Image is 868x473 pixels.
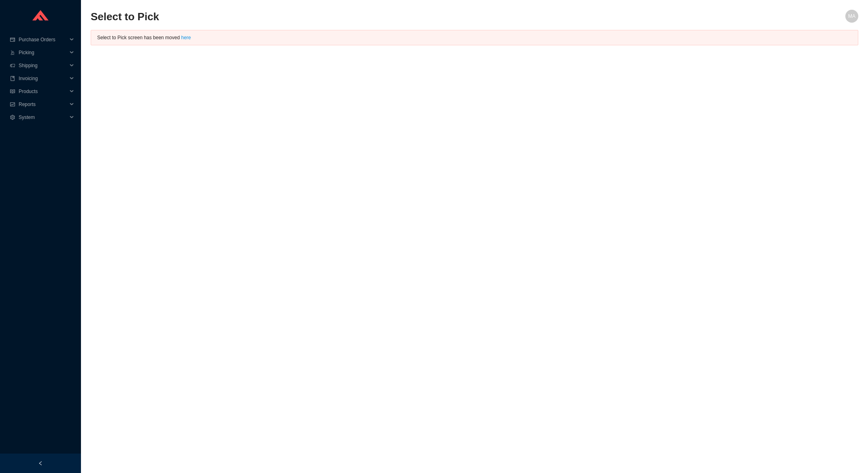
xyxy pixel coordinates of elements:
[10,37,15,42] span: credit-card
[19,33,67,46] span: Purchase Orders
[97,34,852,42] div: Select to Pick screen has been moved
[38,461,43,466] span: left
[19,59,67,72] span: Shipping
[10,102,15,107] span: fund
[10,76,15,81] span: book
[10,115,15,120] span: setting
[181,35,191,40] a: here
[19,72,67,85] span: Invoicing
[19,111,67,124] span: System
[848,10,855,23] span: MA
[19,85,67,98] span: Products
[19,46,67,59] span: Picking
[91,10,666,24] h2: Select to Pick
[10,89,15,94] span: read
[19,98,67,111] span: Reports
